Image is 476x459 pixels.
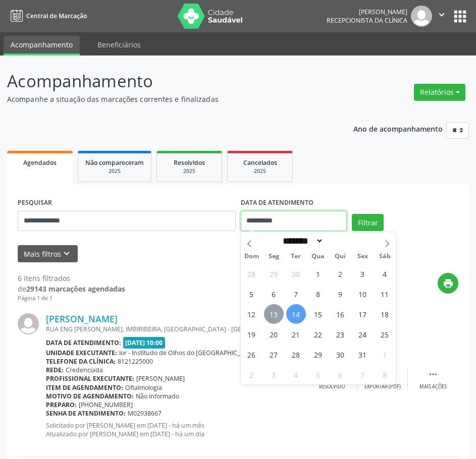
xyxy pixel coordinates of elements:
[351,253,374,260] span: Sex
[375,284,395,304] span: Outubro 11, 2025
[375,264,395,283] span: Outubro 4, 2025
[308,284,328,304] span: Outubro 8, 2025
[241,253,263,260] span: Dom
[46,313,118,324] a: [PERSON_NAME]
[286,324,306,344] span: Outubro 21, 2025
[7,69,331,94] p: Acompanhamento
[85,158,144,167] span: Não compareceram
[353,365,373,384] span: Novembro 7, 2025
[286,365,306,384] span: Novembro 4, 2025
[375,304,395,324] span: Outubro 18, 2025
[264,345,284,364] span: Outubro 27, 2025
[119,349,258,357] span: Ior - Institudo de Olhos do [GEOGRAPHIC_DATA]
[123,337,166,349] span: [DATE] 10:00
[164,167,215,175] div: 2025
[428,369,439,380] i: 
[280,236,324,246] select: Month
[331,304,350,324] span: Outubro 16, 2025
[353,122,443,135] p: Ano de acompanhamento
[286,284,306,304] span: Outubro 7, 2025
[364,383,401,390] div: Exportar (PDF)
[46,325,307,333] div: RUA ENG [PERSON_NAME], IMBIRIBEIRA, [GEOGRAPHIC_DATA] - [GEOGRAPHIC_DATA]
[264,324,284,344] span: Outubro 20, 2025
[174,158,205,167] span: Resolvidos
[414,84,465,101] button: Relatórios
[46,409,126,418] b: Senha de atendimento:
[242,304,261,324] span: Outubro 12, 2025
[331,324,350,344] span: Outubro 23, 2025
[46,338,121,347] b: Data de atendimento:
[353,304,373,324] span: Outubro 17, 2025
[18,313,39,334] img: img
[125,383,162,392] span: Oftalmologia
[26,284,125,294] strong: 29143 marcações agendadas
[307,253,329,260] span: Qua
[128,409,162,418] span: M02938667
[286,345,306,364] span: Outubro 28, 2025
[374,253,396,260] span: Sáb
[241,195,313,211] label: DATA DE ATENDIMENTO
[331,365,350,384] span: Novembro 6, 2025
[90,36,148,53] a: Beneficiários
[264,304,284,324] span: Outubro 13, 2025
[4,36,80,55] a: Acompanhamento
[308,345,328,364] span: Outubro 29, 2025
[79,400,133,409] span: [PHONE_NUMBER]
[327,16,407,25] span: Recepcionista da clínica
[18,273,125,283] div: 6 itens filtrados
[264,365,284,384] span: Novembro 3, 2025
[308,365,328,384] span: Novembro 5, 2025
[375,365,395,384] span: Novembro 8, 2025
[308,324,328,344] span: Outubro 22, 2025
[419,383,447,390] div: Mais ações
[242,264,261,283] span: Setembro 28, 2025
[46,400,77,409] b: Preparo:
[46,357,116,366] b: Telefone da clínica:
[18,294,125,303] div: Página 1 de 1
[324,236,357,246] input: Year
[331,345,350,364] span: Outubro 30, 2025
[327,8,407,16] div: [PERSON_NAME]
[18,195,52,211] label: PESQUISAR
[46,383,123,392] b: Item de agendamento:
[136,392,179,400] span: Não informado
[436,9,447,20] i: 
[242,365,261,384] span: Novembro 2, 2025
[7,8,87,24] a: Central de Marcação
[329,253,351,260] span: Qui
[375,324,395,344] span: Outubro 25, 2025
[26,12,87,20] span: Central de Marcação
[438,273,458,294] button: print
[18,245,78,263] button: Mais filtroskeyboard_arrow_down
[375,345,395,364] span: Novembro 1, 2025
[46,392,134,400] b: Motivo de agendamento:
[353,264,373,283] span: Outubro 3, 2025
[242,284,261,304] span: Outubro 5, 2025
[46,366,64,374] b: Rede:
[136,374,185,383] span: [PERSON_NAME]
[451,8,469,25] button: apps
[262,253,285,260] span: Seg
[235,167,285,175] div: 2025
[285,253,307,260] span: Ter
[352,214,384,231] button: Filtrar
[46,349,117,357] b: Unidade executante:
[308,304,328,324] span: Outubro 15, 2025
[286,304,306,324] span: Outubro 14, 2025
[23,158,57,167] span: Agendados
[61,248,72,259] i: keyboard_arrow_down
[443,278,454,289] i: print
[118,357,153,366] span: 8121225000
[308,264,328,283] span: Outubro 1, 2025
[18,283,125,294] div: de
[46,374,134,383] b: Profissional executante:
[242,324,261,344] span: Outubro 19, 2025
[242,345,261,364] span: Outubro 26, 2025
[46,421,307,438] p: Solicitado por [PERSON_NAME] em [DATE] - há um mês Atualizado por [PERSON_NAME] em [DATE] - há um...
[331,264,350,283] span: Outubro 2, 2025
[432,6,451,27] button: 
[85,167,144,175] div: 2025
[66,366,103,374] span: Credenciada
[264,284,284,304] span: Outubro 6, 2025
[7,94,331,104] p: Acompanhe a situação das marcações correntes e finalizadas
